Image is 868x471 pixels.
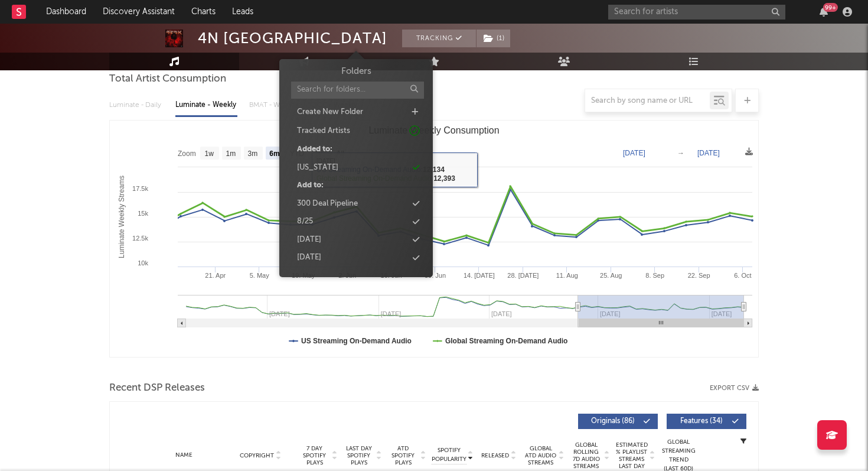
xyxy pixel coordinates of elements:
text: 1w [205,150,214,158]
input: Search for artists [608,5,785,20]
button: Originals(86) [578,414,658,429]
text: 21. Apr [205,272,226,279]
div: Added to: [297,144,332,155]
span: Originals ( 86 ) [586,418,640,425]
div: 4N [GEOGRAPHIC_DATA] [198,30,387,47]
text: Global Streaming On-Demand Audio [445,337,568,345]
button: (1) [477,30,510,47]
text: 28. [DATE] [507,272,539,279]
text: 12.5k [132,235,148,242]
text: 6m [269,150,279,158]
div: 300 Deal Pipeline [297,198,358,210]
text: 17.5k [132,185,148,192]
text: 15k [138,210,148,217]
text: Luminate Weekly Consumption [368,125,499,135]
div: Create New Folder [297,106,363,118]
text: US Streaming On-Demand Audio [301,337,412,345]
text: 25. Aug [600,272,622,279]
button: Tracking [402,30,476,47]
text: 3m [248,150,258,158]
span: Recent DSP Releases [109,381,205,395]
h3: Folders [341,65,371,79]
span: Estimated % Playlist Streams Last Day [615,441,648,470]
span: Copyright [240,452,274,459]
span: Last Day Spotify Plays [343,445,374,466]
text: 22. Sep [688,272,710,279]
text: 1m [226,150,236,158]
span: Global Rolling 7D Audio Streams [570,441,602,470]
text: [DATE] [623,149,645,157]
div: Name [145,451,223,460]
text: Zoom [178,150,196,158]
button: 99+ [820,7,828,17]
span: 7 Day Spotify Plays [299,445,330,466]
text: 11. Aug [556,272,578,279]
span: ( 1 ) [476,30,511,47]
text: 14. [DATE] [464,272,495,279]
div: [DATE] [297,234,321,246]
div: [US_STATE] [297,162,338,174]
text: 30. Jun [425,272,446,279]
text: 10k [138,259,148,267]
div: 99 + [823,3,838,12]
input: Search by song name or URL [585,96,710,106]
text: Luminate Weekly Streams [118,176,126,258]
input: Search for folders... [291,82,424,99]
svg: Luminate Weekly Consumption [110,121,758,357]
div: 8/25 [297,216,313,228]
span: Features ( 34 ) [674,418,729,425]
text: 5. May [250,272,270,279]
button: Features(34) [667,414,746,429]
span: Global ATD Audio Streams [524,445,557,466]
text: → [677,149,684,157]
div: Tracked Artists [297,125,350,137]
span: Total Artist Consumption [109,72,226,86]
span: ATD Spotify Plays [387,445,419,466]
span: Released [481,452,509,459]
div: QF [297,270,308,282]
div: [DATE] [297,252,321,264]
text: 8. Sep [645,272,664,279]
text: 6. Oct [734,272,751,279]
span: Spotify Popularity [432,446,466,464]
text: [DATE] [697,149,720,157]
button: Export CSV [710,385,759,392]
div: Add to: [297,180,324,191]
